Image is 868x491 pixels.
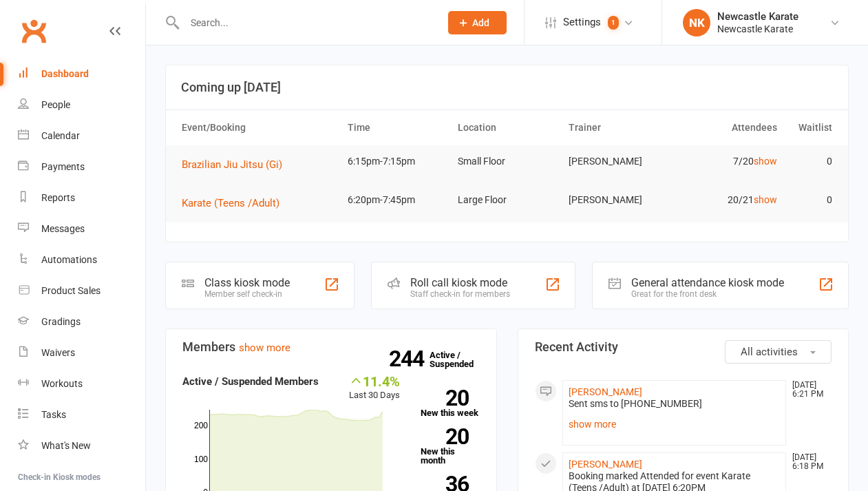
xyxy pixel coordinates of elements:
th: Attendees [673,110,783,145]
a: Payments [18,152,145,182]
td: 7/20 [673,145,783,178]
a: Tasks [18,399,145,430]
div: What's New [41,440,91,451]
h3: Recent Activity [535,340,832,354]
div: Tasks [41,409,66,420]
div: 11.4% [349,373,400,388]
td: 0 [783,145,838,178]
div: Gradings [41,316,81,327]
th: Time [341,110,452,145]
td: [PERSON_NAME] [562,145,673,178]
div: Automations [41,254,97,265]
a: Gradings [18,306,145,337]
td: Large Floor [452,184,562,216]
a: show more [239,342,290,354]
div: Newcastle Karate [717,23,798,35]
a: Clubworx [17,14,51,48]
span: Add [472,17,489,28]
th: Event/Booking [176,110,341,145]
button: Add [448,11,507,34]
a: Automations [18,244,145,275]
a: Product Sales [18,275,145,306]
a: Dashboard [18,59,145,90]
strong: 20 [421,388,469,408]
td: 6:15pm-7:15pm [341,145,452,178]
button: Brazilian Jiu Jitsu (Gi) [182,156,292,173]
td: Small Floor [452,145,562,178]
a: People [18,90,145,121]
div: Messages [41,223,85,234]
div: Newcastle Karate [717,10,798,23]
input: Search... [180,13,430,32]
a: show [754,194,777,205]
div: General attendance kiosk mode [631,276,784,289]
div: Class kiosk mode [204,276,290,289]
span: Sent sms to [PHONE_NUMBER] [569,398,702,409]
td: 6:20pm-7:45pm [341,184,452,216]
button: Karate (Teens /Adult) [182,195,289,211]
span: Karate (Teens /Adult) [182,197,279,209]
a: Workouts [18,368,145,399]
a: 20New this week [421,390,479,417]
a: show [754,156,777,167]
span: All activities [741,346,798,358]
div: Waivers [41,347,75,358]
div: Member self check-in [204,289,290,299]
h3: Members [182,340,480,354]
th: Waitlist [783,110,838,145]
button: All activities [725,340,832,364]
div: Roll call kiosk mode [410,276,510,289]
div: NK [683,9,710,36]
span: Settings [563,7,601,38]
div: Workouts [41,378,83,389]
a: show more [569,415,781,434]
div: Staff check-in for members [410,289,510,299]
a: Waivers [18,337,145,368]
strong: 20 [421,426,469,447]
a: 244Active / Suspended [430,340,490,379]
span: Brazilian Jiu Jitsu (Gi) [182,158,282,171]
a: Messages [18,213,145,244]
a: 20New this month [421,428,479,465]
div: People [41,99,70,110]
div: Last 30 Days [349,373,400,403]
td: [PERSON_NAME] [562,184,673,216]
th: Trainer [562,110,673,145]
div: Product Sales [41,285,100,296]
a: Calendar [18,121,145,152]
td: 0 [783,184,838,216]
th: Location [452,110,562,145]
div: Payments [41,161,85,172]
div: Great for the front desk [631,289,784,299]
div: Reports [41,192,75,203]
div: Dashboard [41,68,89,79]
td: 20/21 [673,184,783,216]
a: [PERSON_NAME] [569,459,642,470]
a: Reports [18,182,145,213]
strong: Active / Suspended Members [182,375,319,388]
a: [PERSON_NAME] [569,386,642,397]
h3: Coming up [DATE] [181,81,833,94]
span: 1 [608,16,619,30]
time: [DATE] 6:18 PM [785,453,831,471]
a: What's New [18,430,145,461]
div: Calendar [41,130,80,141]
time: [DATE] 6:21 PM [785,381,831,399]
strong: 244 [389,348,430,369]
